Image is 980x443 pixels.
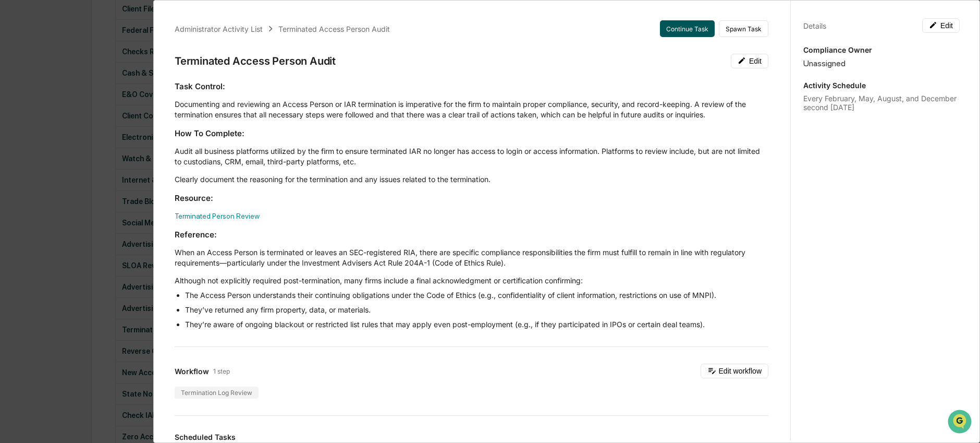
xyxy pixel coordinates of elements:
a: Powered byPylon [73,176,126,185]
strong: Resource: [175,193,213,203]
span: Data Lookup [21,151,66,162]
button: Continue Task [660,20,715,37]
button: Edit [731,54,768,68]
div: 🖐️ [10,133,19,141]
p: Although not explicitly required post-termination, many firms include a final acknowledgment or c... [175,276,768,286]
iframe: Open customer support [947,409,975,437]
div: Terminated Access Person Audit [278,25,390,33]
span: Attestations [86,131,129,142]
img: 1746055101610-c473b297-6a78-478c-a979-82029cc54cd1 [10,80,29,99]
a: 🗄️Attestations [71,127,133,146]
span: Preclearance [21,131,67,142]
span: 1 step [213,367,230,375]
div: 🗄️ [76,133,84,141]
div: Terminated Access Person Audit [175,55,336,67]
p: Documenting and reviewing an Access Person or IAR termination is imperative for the firm to maint... [175,99,768,120]
p: How can we help? [10,22,190,39]
p: Audit all business platforms utilized by the firm to ensure terminated IAR no longer has access t... [175,146,768,167]
div: 🔎 [10,152,19,161]
div: Start new chat [35,80,171,90]
div: Administrator Activity List [175,25,263,33]
button: Start new chat [177,83,190,95]
strong: How To Complete: [175,128,244,138]
a: Terminated Person Review [175,212,260,220]
div: Every February, May, August, and December second [DATE] [803,94,960,112]
div: Details [803,21,826,30]
a: 🖐️Preclearance [6,127,71,146]
a: 🔎Data Lookup [6,147,70,166]
strong: Task Control: [175,81,225,91]
p: When an Access Person is terminated or leaves an SEC-registered RIA, there are specific complianc... [175,247,768,268]
p: Activity Schedule [803,81,960,90]
span: Pylon [104,177,126,185]
li: They’ve returned any firm property, data, or materials. [185,305,768,315]
p: Clearly document the reasoning for the termination and any issues related to the termination. [175,174,768,185]
span: Workflow [175,367,209,376]
li: The Access Person understands their continuing obligations under the Code of Ethics (e.g., confid... [185,290,768,301]
div: Unassigned [803,58,960,68]
p: Compliance Owner [803,45,960,54]
h3: Scheduled Tasks [175,433,768,441]
div: We're available if you need us! [35,90,132,99]
button: Edit workflow [701,364,768,378]
button: Spawn Task [719,20,768,37]
div: Termination Log Review [175,387,259,399]
button: Edit [922,18,960,33]
li: They’re aware of ongoing blackout or restricted list rules that may apply even post-employment (e... [185,319,768,330]
strong: Reference: [175,230,217,240]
